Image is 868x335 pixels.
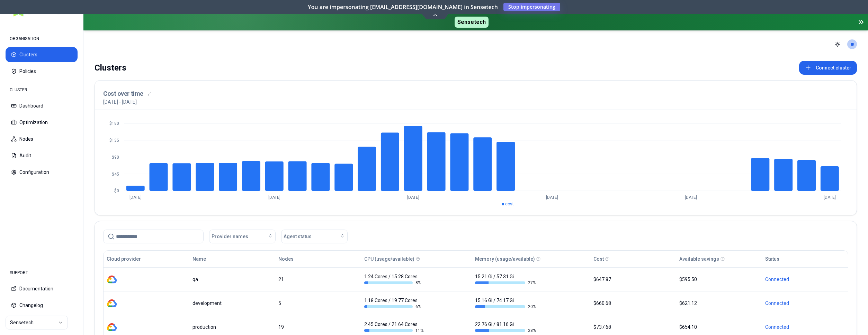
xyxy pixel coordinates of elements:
[6,298,78,313] button: Changelog
[407,195,419,200] tspan: [DATE]
[475,252,535,266] button: Memory (usage/available)
[6,98,78,113] button: Dashboard
[364,273,425,286] div: 1.24 Cores / 15.28 Cores
[765,300,845,307] div: Connected
[103,89,143,99] h3: Cost over time
[364,252,414,266] button: CPU (usage/available)
[475,321,536,333] div: 22.76 Gi / 81.16 Gi
[6,165,78,180] button: Configuration
[455,17,489,28] span: Sensetech
[475,328,536,333] div: 28 %
[6,266,78,280] div: SUPPORT
[679,276,759,283] div: $595.50
[114,188,119,193] tspan: $0
[107,322,117,332] img: gcp
[278,252,294,266] button: Nodes
[193,300,272,307] div: development
[278,276,358,283] div: 21
[268,195,280,200] tspan: [DATE]
[364,280,425,286] div: 8 %
[107,298,117,308] img: gcp
[95,61,126,75] div: Clusters
[475,273,536,286] div: 15.21 Gi / 57.31 Gi
[765,255,779,262] div: Status
[6,281,78,296] button: Documentation
[824,195,836,200] tspan: [DATE]
[6,148,78,163] button: Audit
[193,324,272,331] div: production
[284,233,312,240] span: Agent status
[505,202,514,206] span: cost
[107,274,117,285] img: gcp
[765,324,845,331] div: Connected
[799,61,857,75] button: Connect cluster
[107,252,141,266] button: Cloud provider
[109,138,119,143] tspan: $135
[112,172,119,177] tspan: $45
[364,304,425,309] div: 6 %
[364,297,425,309] div: 1.18 Cores / 19.77 Cores
[475,280,536,286] div: 27 %
[593,300,673,307] div: $660.68
[103,99,137,105] p: [DATE] - [DATE]
[685,195,697,200] tspan: [DATE]
[193,252,206,266] button: Name
[475,304,536,309] div: 20 %
[475,297,536,309] div: 15.16 Gi / 74.17 Gi
[109,121,119,126] tspan: $180
[593,324,673,331] div: $737.68
[6,47,78,62] button: Clusters
[112,155,119,160] tspan: $90
[6,115,78,130] button: Optimization
[129,195,142,200] tspan: [DATE]
[193,276,272,283] div: qa
[6,131,78,147] button: Nodes
[278,300,358,307] div: 5
[679,252,719,266] button: Available savings
[278,324,358,331] div: 19
[593,252,604,266] button: Cost
[364,321,425,333] div: 2.45 Cores / 21.64 Cores
[679,300,759,307] div: $621.12
[209,230,276,243] button: Provider names
[593,276,673,283] div: $647.87
[212,233,248,240] span: Provider names
[765,276,845,283] div: Connected
[364,328,425,333] div: 11 %
[679,324,759,331] div: $654.10
[546,195,558,200] tspan: [DATE]
[281,230,348,243] button: Agent status
[6,64,78,79] button: Policies
[6,83,78,97] div: CLUSTER
[6,32,78,46] div: ORGANISATION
